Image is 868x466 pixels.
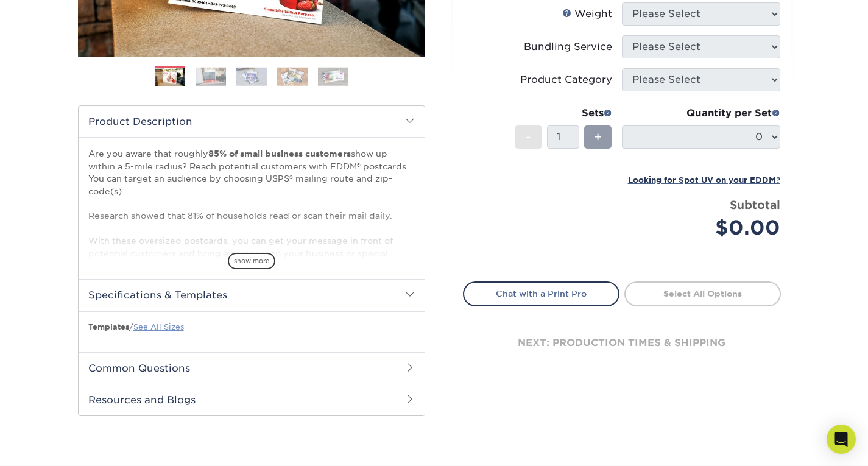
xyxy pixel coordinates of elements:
strong: 85% of small business customers [208,149,351,158]
h2: Resources and Blogs [79,384,425,415]
img: EDDM 02 [196,67,226,86]
div: Sets [515,106,612,121]
h2: Specifications & Templates [79,279,425,311]
a: Looking for Spot UV on your EDDM? [628,174,780,185]
small: Looking for Spot UV on your EDDM? [628,175,780,185]
h2: Common Questions [79,352,425,384]
a: Chat with a Print Pro [463,281,619,306]
div: $0.00 [631,213,780,242]
img: EDDM 03 [236,67,267,86]
div: Weight [562,7,612,21]
h2: Product Description [79,106,425,137]
div: Quantity per Set [622,106,780,121]
img: EDDM 05 [318,67,348,86]
b: Templates [88,322,129,331]
p: / [88,322,415,333]
span: - [526,128,531,146]
div: next: production times & shipping [463,306,781,380]
div: Product Category [520,72,612,87]
p: Are you aware that roughly show up within a 5-mile radius? Reach potential customers with EDDM® p... [88,147,415,371]
img: EDDM 04 [277,67,308,86]
a: Select All Options [624,281,781,306]
iframe: Google Customer Reviews [3,429,104,462]
strong: Subtotal [730,198,780,211]
a: See All Sizes [133,322,184,331]
img: EDDM 01 [155,67,185,88]
div: Bundling Service [524,40,612,54]
div: Open Intercom Messenger [827,425,856,454]
span: + [594,128,602,146]
span: show more [228,253,275,269]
